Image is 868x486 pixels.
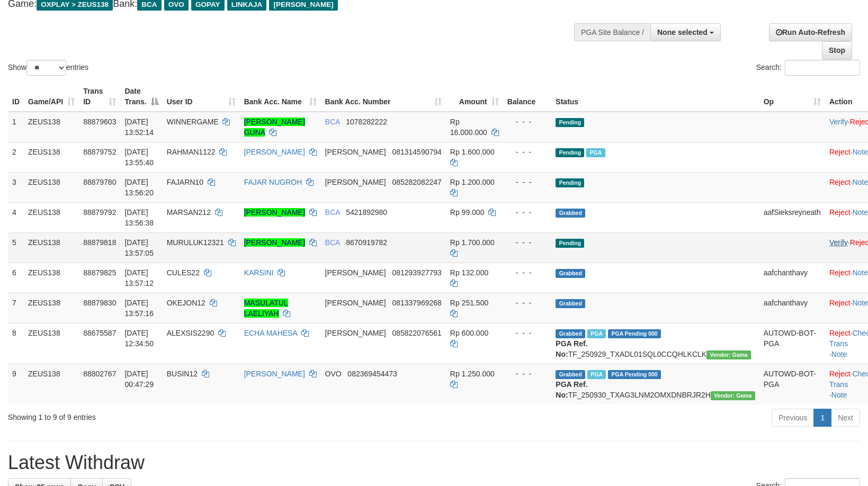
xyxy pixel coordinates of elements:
span: Rp 99.000 [450,208,485,217]
span: [DATE] 13:52:14 [124,118,154,137]
span: Copy 085822076561 to clipboard [392,329,441,337]
td: 5 [8,232,24,263]
span: Copy 1078282222 to clipboard [346,118,387,126]
td: ZEUS138 [24,323,79,364]
div: Showing 1 to 9 of 9 entries [8,408,354,422]
a: ECHA MAHESA [244,329,297,337]
td: 7 [8,293,24,323]
a: Reject [829,148,851,156]
span: Rp 1.600.000 [450,148,495,156]
span: BUSIN12 [167,370,198,378]
div: - - - [507,237,548,248]
th: Amount: activate to sort column ascending [446,82,503,112]
a: [PERSON_NAME] [244,208,305,217]
td: AUTOWD-BOT-PGA [759,364,825,404]
div: - - - [507,298,548,308]
a: Reject [829,329,851,337]
a: Reject [829,208,851,217]
span: 88879780 [83,178,116,186]
a: Note [852,178,868,186]
td: 9 [8,364,24,404]
th: Date Trans.: activate to sort column descending [120,82,162,112]
span: [DATE] 13:57:05 [124,238,154,257]
span: None selected [657,28,708,37]
span: 88802767 [83,370,116,378]
span: [DATE] 13:55:40 [124,148,154,167]
input: Search: [785,60,860,76]
span: 88879825 [83,268,116,277]
span: Copy 081314590794 to clipboard [392,148,441,156]
td: ZEUS138 [24,232,79,263]
span: [PERSON_NAME] [325,148,386,156]
span: Copy 085282082247 to clipboard [392,178,441,186]
b: PGA Ref. No: [556,339,587,358]
span: CULES22 [167,268,200,277]
div: PGA Site Balance / [574,23,650,41]
span: Marked by aafpengsreynich [587,329,606,338]
span: 88879818 [83,238,116,247]
span: [PERSON_NAME] [325,299,386,307]
td: ZEUS138 [24,142,79,172]
label: Search: [756,60,860,76]
a: Reject [829,370,851,378]
span: BCA [325,238,340,247]
span: [DATE] 13:57:12 [124,268,154,287]
span: Pending [556,239,584,248]
span: Copy 082369454473 to clipboard [347,370,397,378]
div: - - - [507,267,548,278]
span: Rp 600.000 [450,329,488,337]
span: Pending [556,148,584,157]
a: Verify [829,238,848,247]
span: Rp 1.250.000 [450,370,495,378]
span: Grabbed [556,209,585,218]
span: Pending [556,178,584,187]
label: Show entries [8,60,88,76]
div: - - - [507,116,548,127]
select: Showentries [26,60,66,76]
span: Marked by aafanarl [586,148,605,157]
span: Copy 081337969268 to clipboard [392,299,441,307]
td: ZEUS138 [24,202,79,232]
span: MARSAN212 [167,208,211,217]
a: Note [852,148,868,156]
span: Rp 1.200.000 [450,178,495,186]
h1: Latest Withdraw [8,452,860,473]
a: FAJAR NUGROH [244,178,302,186]
span: Rp 1.700.000 [450,238,495,247]
span: [PERSON_NAME] [325,178,386,186]
td: 8 [8,323,24,364]
td: ZEUS138 [24,112,79,142]
a: Note [831,391,847,399]
td: ZEUS138 [24,263,79,293]
span: Pending [556,118,584,127]
span: Vendor URL: https://trx31.1velocity.biz [711,391,755,400]
td: aafchanthavy [759,293,825,323]
a: KARSINI [244,268,274,277]
span: 88675587 [83,329,116,337]
span: Marked by aafsreyleap [587,370,606,379]
span: MURULUK12321 [167,238,224,247]
div: - - - [507,328,548,338]
span: Rp 251.500 [450,299,488,307]
span: 88879752 [83,148,116,156]
span: PGA Pending [608,370,661,379]
a: Note [852,268,868,277]
td: 3 [8,172,24,202]
div: - - - [507,207,548,218]
th: ID [8,82,24,112]
th: Op: activate to sort column ascending [759,82,825,112]
span: Rp 16.000.000 [450,118,487,137]
span: Copy 081293927793 to clipboard [392,268,441,277]
span: Grabbed [556,269,585,278]
span: OVO [325,370,342,378]
div: - - - [507,177,548,187]
span: [DATE] 13:56:20 [124,178,154,197]
td: TF_250930_TXAG3LNM2OMXDNBRJR2H [551,364,759,404]
td: 4 [8,202,24,232]
a: Run Auto-Refresh [769,23,852,41]
th: User ID: activate to sort column ascending [163,82,240,112]
span: 88879792 [83,208,116,217]
a: [PERSON_NAME] GUNA [244,118,305,137]
td: ZEUS138 [24,364,79,404]
span: Grabbed [556,329,585,338]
